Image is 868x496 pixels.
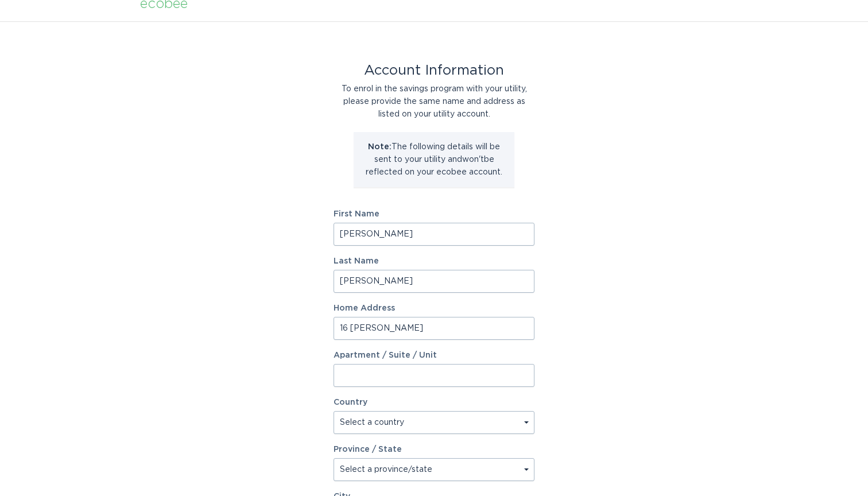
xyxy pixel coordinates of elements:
[334,304,534,312] label: Home Address
[368,143,392,151] strong: Note:
[334,64,534,77] div: Account Information
[334,83,534,121] div: To enrol in the savings program with your utility, please provide the same name and address as li...
[334,398,367,406] label: Country
[334,210,534,218] label: First Name
[334,257,534,265] label: Last Name
[362,141,506,179] p: The following details will be sent to your utility and won't be reflected on your ecobee account.
[334,351,534,359] label: Apartment / Suite / Unit
[334,445,402,454] label: Province / State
